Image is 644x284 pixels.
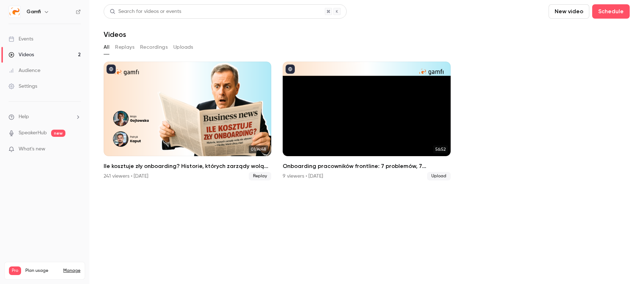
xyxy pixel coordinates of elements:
h6: Gamfi [26,8,41,15]
span: Pro [9,266,21,275]
div: Search for videos or events [110,8,181,15]
li: Ile kosztuje zły onboarding? Historie, których zarządy wolą nie słyszeć — i liczby, które chcą znać [104,62,271,180]
span: Replay [249,172,271,180]
div: Events [9,35,33,43]
h1: Videos [104,30,126,39]
a: Manage [63,268,80,274]
div: Videos [9,51,34,58]
button: published [286,64,295,74]
button: Recordings [140,42,168,53]
a: SpeakerHub [19,129,47,137]
span: Upload [427,172,451,180]
ul: Videos [104,62,630,180]
div: 9 viewers • [DATE] [283,173,323,180]
span: new [51,130,65,137]
span: What's new [19,145,45,153]
section: Videos [104,4,630,280]
div: 241 viewers • [DATE] [104,173,148,180]
div: Audience [9,67,40,74]
button: Schedule [592,4,630,19]
span: Plan usage [25,268,59,274]
button: New video [549,4,589,19]
h2: Onboarding pracowników frontline: 7 problemów, 7 rozwiązań [283,162,450,170]
button: published [106,64,116,74]
a: 56:52Onboarding pracowników frontline: 7 problemów, 7 rozwiązań9 viewers • [DATE]Upload [283,62,450,180]
span: 01:14:48 [249,145,268,153]
button: Uploads [173,42,193,53]
div: Settings [9,83,37,90]
span: 56:52 [433,145,448,153]
span: Help [19,113,29,121]
h2: Ile kosztuje zły onboarding? Historie, których zarządy wolą nie słyszeć — i liczby, które chcą znać [104,162,271,170]
a: 01:14:48Ile kosztuje zły onboarding? Historie, których zarządy wolą nie słyszeć — i liczby, które... [104,62,271,180]
li: Onboarding pracowników frontline: 7 problemów, 7 rozwiązań [283,62,450,180]
li: help-dropdown-opener [9,113,81,121]
img: Gamfi [9,6,20,18]
button: All [104,42,109,53]
button: Replays [115,42,134,53]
